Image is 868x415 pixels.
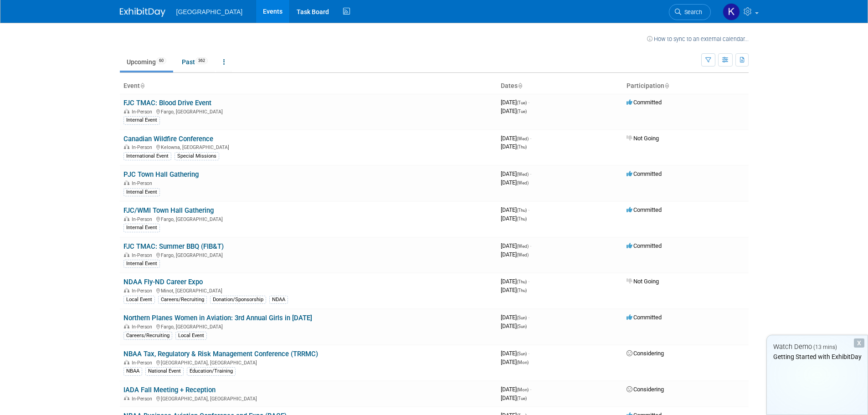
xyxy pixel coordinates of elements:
[132,109,155,115] span: In-Person
[517,100,527,105] span: (Tue)
[175,152,219,160] div: Special Missions
[517,252,529,257] span: (Wed)
[627,386,664,393] span: Considering
[518,82,522,89] a: Sort by Start Date
[669,4,711,20] a: Search
[627,314,662,321] span: Committed
[124,288,129,292] img: In-Person Event
[123,332,172,340] div: Careers/Recruiting
[627,135,659,142] span: Not Going
[123,395,493,402] div: [GEOGRAPHIC_DATA], [GEOGRAPHIC_DATA]
[124,252,129,257] img: In-Person Event
[175,332,207,340] div: Local Event
[140,82,144,89] a: Sort by Event Name
[517,172,529,177] span: (Wed)
[501,359,529,365] span: [DATE]
[647,36,749,42] a: How to sync to an external calendar...
[627,170,662,177] span: Committed
[132,396,155,402] span: In-Person
[501,395,527,401] span: [DATE]
[627,350,664,357] span: Considering
[627,206,662,213] span: Committed
[767,352,868,361] div: Getting Started with ExhibitDay
[501,99,529,106] span: [DATE]
[517,360,529,365] span: (Mon)
[123,152,171,160] div: International Event
[123,135,213,143] a: Canadian Wildfire Conference
[497,78,623,94] th: Dates
[195,57,208,64] span: 362
[627,278,659,285] span: Not Going
[501,108,527,114] span: [DATE]
[501,206,529,213] span: [DATE]
[132,180,155,186] span: In-Person
[501,350,529,357] span: [DATE]
[517,180,529,185] span: (Wed)
[530,242,531,249] span: -
[124,144,129,149] img: In-Person Event
[501,287,527,293] span: [DATE]
[517,109,527,114] span: (Tue)
[123,251,493,258] div: Fargo, [GEOGRAPHIC_DATA]
[269,296,288,304] div: NDAA
[132,324,155,330] span: In-Person
[123,224,160,232] div: Internal Event
[623,78,749,94] th: Participation
[123,143,493,150] div: Kelowna, [GEOGRAPHIC_DATA]
[723,3,740,20] img: Kala Golden
[187,367,236,375] div: Education/Training
[158,296,207,304] div: Careers/Recruiting
[175,53,215,71] a: Past362
[517,279,527,284] span: (Thu)
[627,242,662,249] span: Committed
[528,314,529,321] span: -
[517,315,527,320] span: (Sun)
[501,386,531,393] span: [DATE]
[123,314,312,322] a: Northern Planes Women in Aviation: 3rd Annual Girls in [DATE]
[517,396,527,401] span: (Tue)
[124,324,129,328] img: In-Person Event
[517,208,527,213] span: (Thu)
[123,108,493,115] div: Fargo, [GEOGRAPHIC_DATA]
[517,216,527,221] span: (Thu)
[681,9,702,15] span: Search
[501,215,527,222] span: [DATE]
[120,53,173,71] a: Upcoming60
[123,260,160,268] div: Internal Event
[123,296,155,304] div: Local Event
[123,367,142,375] div: NBAA
[517,324,527,329] span: (Sun)
[517,351,527,356] span: (Sun)
[123,188,160,196] div: Internal Event
[501,143,527,150] span: [DATE]
[517,136,529,141] span: (Wed)
[132,216,155,222] span: In-Person
[132,144,155,150] span: In-Person
[124,360,129,364] img: In-Person Event
[528,350,529,357] span: -
[767,342,868,352] div: Watch Demo
[123,350,318,358] a: NBAA Tax, Regulatory & Risk Management Conference (TRRMC)
[664,82,669,89] a: Sort by Participation Type
[517,387,529,392] span: (Mon)
[123,116,160,124] div: Internal Event
[501,323,527,329] span: [DATE]
[854,338,864,348] div: Dismiss
[123,386,216,394] a: IADA Fall Meeting + Reception
[123,242,224,251] a: FJC TMAC: Summer BBQ (FIB&T)
[123,278,203,286] a: NDAA Fly-ND Career Expo
[132,288,155,294] span: In-Person
[517,288,527,293] span: (Thu)
[124,216,129,221] img: In-Person Event
[132,360,155,366] span: In-Person
[124,396,129,400] img: In-Person Event
[501,135,531,142] span: [DATE]
[501,314,529,321] span: [DATE]
[627,99,662,106] span: Committed
[528,278,529,285] span: -
[123,359,493,366] div: [GEOGRAPHIC_DATA], [GEOGRAPHIC_DATA]
[123,170,199,179] a: PJC Town Hall Gathering
[528,206,529,213] span: -
[501,278,529,285] span: [DATE]
[210,296,266,304] div: Donation/Sponsorship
